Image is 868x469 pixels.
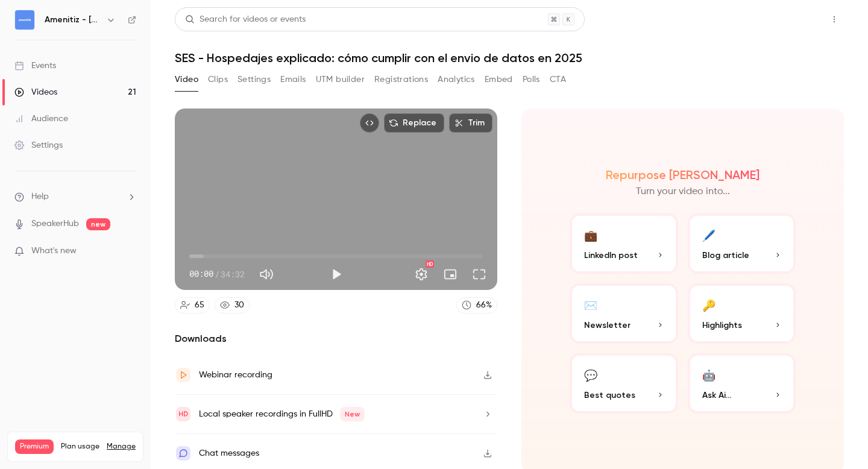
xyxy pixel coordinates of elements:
[185,13,306,26] div: Search for videos or events
[14,113,68,125] div: Audience
[15,10,34,30] img: Amenitiz - España 🇪🇸
[570,213,678,274] button: 💼LinkedIn post
[316,70,365,89] button: UTM builder
[374,70,428,89] button: Registrations
[485,70,513,89] button: Embed
[14,139,63,151] div: Settings
[14,86,57,98] div: Videos
[254,262,278,286] button: Mute
[584,225,597,244] div: 💼
[86,218,110,230] span: new
[636,184,730,199] p: Turn your video into...
[584,295,597,314] div: ✉️
[31,218,79,230] a: SpeakerHub
[215,297,250,313] a: 30
[409,262,433,286] button: Settings
[688,353,796,414] button: 🤖Ask Ai...
[175,51,844,65] h1: SES - Hospedajes explicado: cómo cumplir con el envio de datos en 2025
[702,319,742,332] span: Highlights
[702,249,749,262] span: Blog article
[208,70,228,89] button: Clips
[702,389,731,401] span: Ask Ai...
[189,268,245,280] div: 00:00
[550,70,566,89] button: CTA
[767,7,815,31] button: Share
[199,368,272,382] div: Webinar recording
[606,168,759,182] h2: Repurpose [PERSON_NAME]
[175,70,198,89] button: Video
[237,70,271,89] button: Settings
[107,442,136,452] a: Manage
[702,365,715,384] div: 🤖
[175,297,210,313] a: 65
[199,446,259,461] div: Chat messages
[584,389,635,401] span: Best quotes
[523,70,540,89] button: Polls
[384,113,444,133] button: Replace
[324,262,348,286] button: Play
[122,246,136,257] iframe: Noticeable Trigger
[189,268,213,280] span: 00:00
[570,283,678,344] button: ✉️Newsletter
[234,299,244,312] div: 30
[340,407,365,421] span: New
[280,70,306,89] button: Emails
[476,299,492,312] div: 66 %
[199,407,365,421] div: Local speaker recordings in FullHD
[438,262,462,286] button: Turn on miniplayer
[61,442,99,452] span: Plan usage
[31,190,49,203] span: Help
[45,14,101,26] h6: Amenitiz - [GEOGRAPHIC_DATA] 🇪🇸
[426,260,434,268] div: HD
[688,283,796,344] button: 🔑Highlights
[360,113,379,133] button: Embed video
[215,268,219,280] span: /
[570,353,678,414] button: 💬Best quotes
[456,297,497,313] a: 66%
[449,113,492,133] button: Trim
[584,249,638,262] span: LinkedIn post
[14,190,136,203] li: help-dropdown-opener
[688,213,796,274] button: 🖊️Blog article
[825,10,844,29] button: Top Bar Actions
[584,365,597,384] div: 💬
[584,319,631,332] span: Newsletter
[438,70,475,89] button: Analytics
[14,60,56,72] div: Events
[702,295,715,314] div: 🔑
[15,439,54,454] span: Premium
[31,245,77,257] span: What's new
[221,268,245,280] span: 34:32
[702,225,715,244] div: 🖊️
[195,299,204,312] div: 65
[175,332,497,346] h2: Downloads
[467,262,491,286] button: Full screen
